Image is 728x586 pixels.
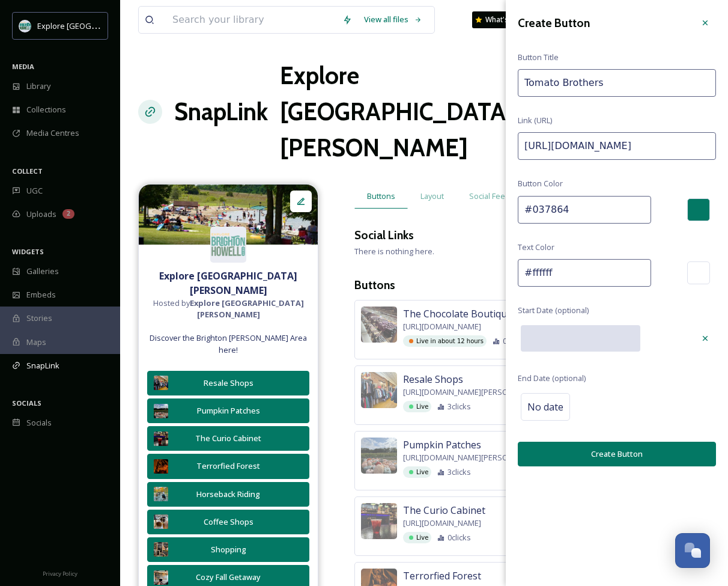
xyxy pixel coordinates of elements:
img: bc00d4ef-b3d3-44f9-86f1-557d12eb57d0.jpg [154,487,168,501]
span: 0 clicks [447,532,471,543]
span: Text Color [518,242,554,253]
div: The Curio Cabinet [174,433,282,444]
a: Privacy Policy [43,566,77,580]
span: [URL][DOMAIN_NAME][PERSON_NAME] [403,386,541,398]
div: 2 [62,209,74,219]
span: Explore [GEOGRAPHIC_DATA][PERSON_NAME] [37,20,202,31]
img: 95230ac4-b261-4fc0-b1ba-add7ee45e34a.jpg [154,570,168,585]
span: Embeds [26,289,56,301]
span: Hosted by [145,298,312,320]
span: Layout [420,191,444,202]
span: Terrorfied Forest [403,569,481,583]
span: 0 clicks [503,335,526,347]
a: What's New [472,11,532,28]
span: Discover the Brighton [PERSON_NAME] Area here! [145,332,312,355]
button: Open Chat [675,533,710,568]
span: Collections [26,104,66,115]
span: Start Date (optional) [518,305,589,316]
span: Resale Shops [403,372,463,386]
span: The Curio Cabinet [403,503,485,517]
button: Horseback Riding [147,482,309,507]
img: 4472244f-5787-4127-9299-69d351347d0c.jpg [154,542,168,557]
span: Maps [26,337,46,348]
span: MEDIA [12,62,34,71]
div: Live [403,466,431,478]
div: Resale Shops [174,377,282,389]
button: Pumpkin Patches [147,398,309,423]
input: Search your library [166,7,336,33]
img: 31b2a08f-ce22-4393-9250-7884f1620b2b.jpg [361,503,397,539]
span: WIDGETS [12,247,44,256]
input: My Link [518,69,716,97]
span: [URL][DOMAIN_NAME] [403,517,481,529]
img: 31b2a08f-ce22-4393-9250-7884f1620b2b.jpg [154,432,168,446]
div: Terrorfied Forest [174,460,282,472]
span: SOCIALS [12,398,41,407]
span: Social Feed [469,191,510,202]
div: Live [403,532,431,543]
button: Terrorfied Forest [147,454,309,478]
span: End Date (optional) [518,373,586,384]
span: [URL][DOMAIN_NAME][PERSON_NAME] [403,452,541,463]
a: SnapLink [174,94,268,130]
span: The Chocolate Boutique [403,307,512,321]
img: 67e7af72-b6c8-455a-acf8-98e6fe1b68aa.avif [19,20,31,32]
span: Media Centres [26,127,79,139]
span: There is nothing here. [354,246,434,257]
h3: Social Links [354,227,414,244]
div: Live [403,401,431,412]
img: 607aa171-f554-4112-8704-2d8b696068ae.jpg [154,376,168,390]
img: cb6c9135-67c4-4434-a57e-82c280aac642.jpg [139,185,318,245]
div: Horseback Riding [174,489,282,500]
img: 607aa171-f554-4112-8704-2d8b696068ae.jpg [361,372,397,408]
span: Button Title [518,52,559,63]
button: Coffee Shops [147,510,309,534]
span: Pumpkin Patches [403,438,481,452]
span: Link (URL) [518,115,552,126]
button: Resale Shops [147,371,309,395]
h1: Explore [GEOGRAPHIC_DATA][PERSON_NAME] [280,58,515,166]
span: Button Color [518,178,563,189]
button: Create Button [518,442,716,466]
img: bd76811b-5795-4241-a92e-ce709c005ca1.jpg [361,307,397,343]
span: Socials [26,417,52,429]
button: The Curio Cabinet [147,426,309,451]
div: Coffee Shops [174,516,282,528]
span: Uploads [26,209,56,220]
strong: Explore [GEOGRAPHIC_DATA][PERSON_NAME] [190,298,304,320]
div: Cozy Fall Getaway [174,572,282,583]
div: Shopping [174,544,282,555]
div: Live in about 12 hours [403,335,487,347]
span: UGC [26,185,43,197]
input: https://www.snapsea.io [518,132,716,160]
span: 3 clicks [447,401,471,412]
span: COLLECT [12,166,43,175]
span: No date [527,400,563,414]
img: 4aea3e06-4ec9-4247-ac13-78809116f78e.jpg [154,514,168,529]
strong: Explore [GEOGRAPHIC_DATA][PERSON_NAME] [159,269,297,297]
span: SnapLink [26,360,59,371]
h3: Create Button [518,14,590,32]
h3: Buttons [354,276,710,294]
button: Shopping [147,537,309,562]
img: 67e7af72-b6c8-455a-acf8-98e6fe1b68aa.avif [210,227,246,263]
span: 3 clicks [447,466,471,478]
span: Privacy Policy [43,570,77,578]
span: Buttons [367,191,395,202]
span: Stories [26,313,52,324]
span: Library [26,81,50,92]
img: ef193b25-89e9-47f9-963e-26e55b8bb92c.jpg [154,404,168,418]
div: Pumpkin Patches [174,405,282,417]
a: View all files [358,8,428,31]
span: [URL][DOMAIN_NAME] [403,321,481,332]
span: Galleries [26,266,59,277]
img: f6e74bba-569a-4dba-8d18-2dc0e58d0619.jpg [154,459,168,474]
img: ef193b25-89e9-47f9-963e-26e55b8bb92c.jpg [361,438,397,474]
